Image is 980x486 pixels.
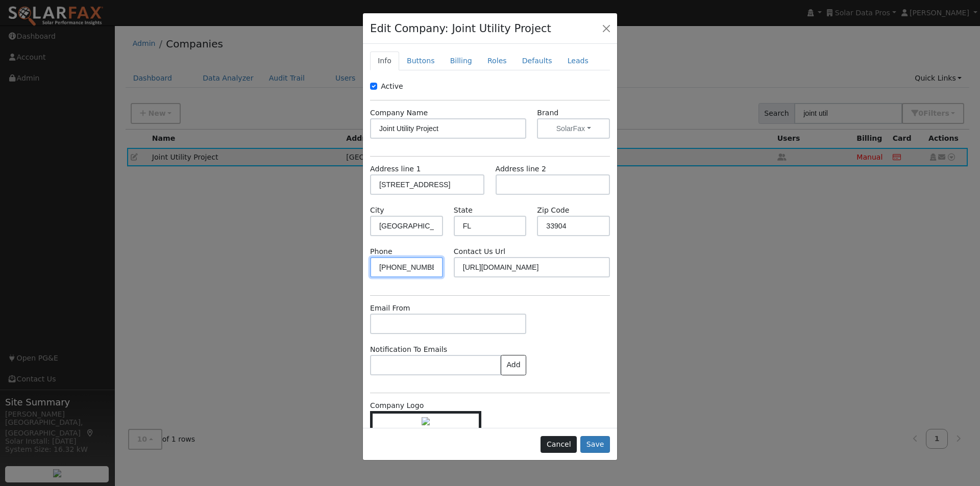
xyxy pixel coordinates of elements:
[541,436,577,453] button: Cancel
[422,417,430,425] img: retrieve
[443,52,480,70] a: Billing
[454,246,505,257] label: Contact Us Url
[370,303,410,314] label: Email From
[537,205,569,216] label: Zip Code
[580,436,610,453] button: Save
[537,118,610,139] button: SolarFax
[370,83,377,90] input: Active
[381,81,403,92] label: Active
[537,108,558,118] label: Brand
[370,108,428,118] label: Company Name
[370,52,399,70] a: Info
[399,52,443,70] a: Buttons
[370,400,424,411] label: Company Logo
[370,20,551,37] h4: Edit Company: Joint Utility Project
[370,344,447,355] label: Notification To Emails
[514,52,560,70] a: Defaults
[370,246,393,257] label: Phone
[480,52,514,70] a: Roles
[560,52,596,70] a: Leads
[496,164,546,174] label: Address line 2
[501,355,526,375] button: Add
[370,205,384,216] label: City
[370,164,421,174] label: Address line 1
[454,205,473,216] label: State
